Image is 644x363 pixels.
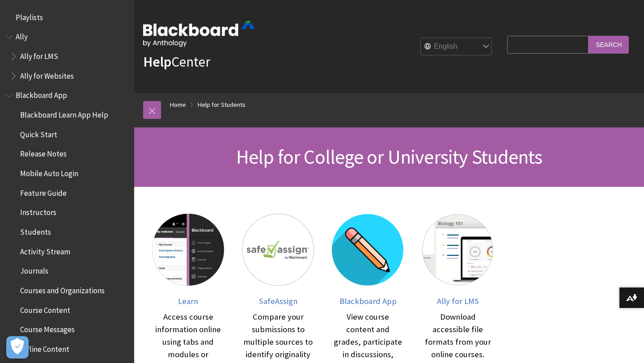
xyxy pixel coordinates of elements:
span: Playlists [16,10,43,22]
input: Search [589,36,629,53]
span: Mobile Auto Login [20,166,78,178]
a: Help for Students [198,99,246,110]
span: Journals [20,264,48,276]
span: Activity Stream [20,244,70,256]
span: Help for College or University Students [236,144,542,169]
span: Ally for LMS [437,296,479,306]
a: Home [170,99,186,110]
span: Students [20,224,51,236]
strong: Help [143,53,171,71]
span: Blackboard Learn App Help [20,107,108,119]
img: Ally for LMS [422,214,494,286]
span: Course Messages [20,322,75,334]
span: Learn [178,296,198,306]
span: Courses and Organizations [20,283,105,295]
img: Learn [152,214,224,286]
span: Offline Content [20,342,69,354]
div: Download accessible file formats from your online courses. [422,311,494,361]
span: SafeAssign [259,296,297,306]
span: Ally [16,30,28,42]
span: Blackboard App [16,88,67,100]
span: Feature Guide [20,186,67,198]
span: Course Content [20,303,70,315]
img: SafeAssign [242,214,314,286]
nav: Book outline for Playlists [5,10,129,25]
nav: Book outline for Anthology Ally Help [5,30,129,84]
span: Ally for LMS [20,49,58,61]
img: Blackboard App [332,214,404,286]
select: Site Language Selector [421,38,492,56]
span: Blackboard App [339,296,397,306]
span: Release Notes [20,147,67,159]
span: Instructors [20,205,56,217]
img: Blackboard by Anthology [143,21,255,47]
span: Quick Start [20,127,57,139]
button: Open Preferences [6,336,29,359]
span: Ally for Websites [20,68,74,80]
a: HelpCenter [143,53,210,71]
